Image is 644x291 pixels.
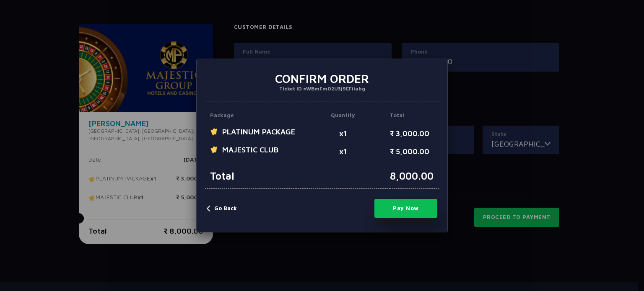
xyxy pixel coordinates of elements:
[212,72,432,86] h3: Confirm Order
[296,145,390,163] p: x1
[210,145,219,154] img: ticket
[390,145,439,163] p: ₹ 5,000.00
[212,85,432,92] p: Ticket ID #WBmFm02U3j9EFiiabg
[296,127,390,145] p: x1
[205,163,296,189] p: Total
[210,127,296,136] span: PLATINUM PACKAGE
[210,145,296,154] span: MAJESTIC CLUB
[374,199,437,218] button: Pay Now
[390,112,439,127] p: Total
[207,204,237,213] button: Go Back
[296,112,390,127] p: Quantity
[205,112,296,127] p: Package
[390,127,439,145] p: ₹ 3,000.00
[210,127,219,136] img: ticket
[390,163,439,189] p: 8,000.00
